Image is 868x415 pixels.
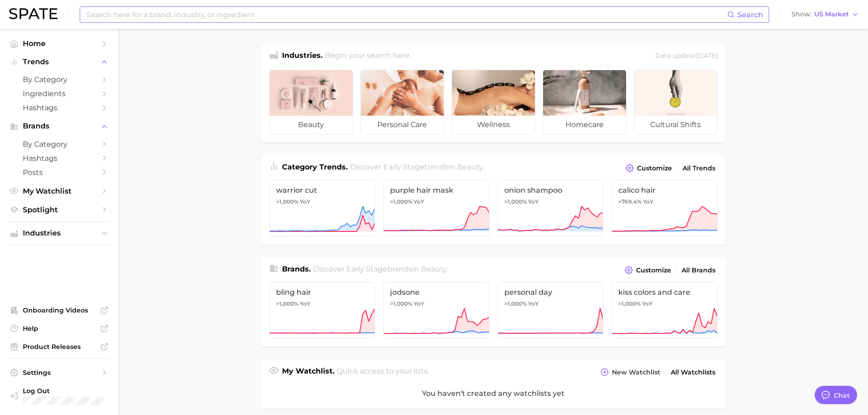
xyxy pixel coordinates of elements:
button: Industries [7,226,111,240]
span: US Market [814,12,849,17]
span: Brands . [282,265,311,273]
span: Help [23,324,96,333]
a: Spotlight [7,203,111,217]
a: Log out. Currently logged in with e-mail jenna.rody@group-ibg.com. [7,384,111,408]
span: YoY [300,300,310,307]
a: calico hair+769.4% YoY [611,180,718,236]
button: Customize [622,264,673,277]
span: YoY [528,198,539,205]
span: homecare [543,116,626,134]
a: All Trends [680,162,718,174]
span: >1,000% [276,198,298,205]
span: YoY [642,300,652,307]
span: Customize [636,266,671,274]
span: >1,000% [390,300,412,307]
button: Trends [7,55,111,69]
h1: Industries. [282,50,323,62]
a: All Watchlists [668,366,718,379]
span: YoY [414,300,424,307]
a: personal care [360,70,444,134]
span: cultural shifts [634,116,717,134]
span: >1,000% [504,198,527,205]
span: My Watchlist [23,187,96,195]
a: Hashtags [7,101,111,115]
span: Hashtags [23,154,96,163]
span: beauty [270,116,353,134]
a: wellness [452,70,535,134]
span: beauty [457,163,483,171]
span: purple hair mask [390,186,483,195]
span: Settings [23,369,96,377]
span: >1,000% [618,300,641,307]
span: warrior cut [276,186,369,195]
a: jodsone>1,000% YoY [383,282,489,338]
a: All Brands [679,264,718,277]
input: Search here for a brand, industry, or ingredient [86,7,727,22]
a: Hashtags [7,151,111,165]
span: Product Releases [23,343,96,351]
span: Onboarding Videos [23,306,96,314]
span: Discover Early Stage trends in . [350,163,484,171]
span: YoY [414,198,424,205]
a: warrior cut>1,000% YoY [269,180,375,236]
span: Log Out [23,387,111,395]
span: YoY [300,198,310,205]
span: Trends [23,58,96,66]
span: Customize [637,164,672,172]
span: personal day [504,288,597,297]
h2: Begin your search here. [325,50,411,62]
a: Home [7,36,111,51]
button: ShowUS Market [789,9,861,20]
a: onion shampoo>1,000% YoY [498,180,604,236]
span: YoY [528,300,539,307]
a: personal day>1,000% YoY [498,282,604,338]
span: Brands [23,122,96,130]
button: New Watchlist [598,366,662,379]
span: Show [791,12,812,17]
a: Onboarding Videos [7,303,111,317]
div: You haven't created any watchlists yet [261,379,726,409]
span: bling hair [276,288,369,297]
button: Customize [623,162,674,174]
span: All Brands [682,266,715,274]
span: All Trends [683,164,715,172]
span: Home [23,39,96,48]
span: Spotlight [23,205,96,214]
span: Discover Early Stage brands in . [313,265,448,273]
a: Product Releases [7,340,111,354]
img: SPATE [9,8,57,19]
span: +769.4% [618,198,642,205]
span: New Watchlist [612,369,660,376]
a: Help [7,322,111,335]
a: purple hair mask>1,000% YoY [383,180,489,236]
span: personal care [361,116,444,134]
a: kiss colors and care>1,000% YoY [611,282,718,338]
span: kiss colors and care [618,288,711,297]
span: Ingredients [23,89,96,98]
span: jodsone [390,288,483,297]
span: Industries [23,229,96,237]
span: All Watchlists [671,369,715,376]
h1: My Watchlist. [282,366,334,379]
h2: Quick access to your lists. [337,366,429,379]
span: calico hair [618,186,711,195]
a: Settings [7,366,111,379]
a: beauty [269,70,353,134]
a: by Category [7,137,111,151]
a: Posts [7,165,111,179]
div: Data update: [DATE] [655,50,718,62]
a: My Watchlist [7,184,111,198]
span: Posts [23,168,96,177]
span: onion shampoo [504,186,597,195]
span: beauty [421,265,447,273]
span: Hashtags [23,103,96,112]
span: by Category [23,140,96,149]
span: by Category [23,75,96,84]
a: Ingredients [7,87,111,101]
span: >1,000% [504,300,527,307]
span: Category Trends . [282,163,348,171]
a: by Category [7,72,111,87]
span: YoY [643,198,653,205]
a: cultural shifts [634,70,718,134]
span: wellness [452,116,535,134]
